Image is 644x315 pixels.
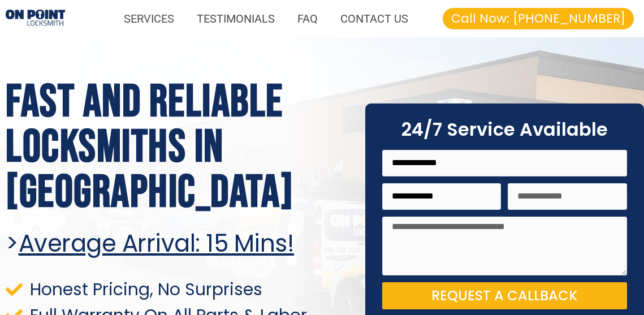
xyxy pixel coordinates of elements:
h1: Fast and Reliable Locksmiths In [GEOGRAPHIC_DATA] [6,80,348,215]
a: TESTIMONIALS [185,6,286,32]
a: SERVICES [113,6,185,32]
span: Request a Callback [431,289,577,303]
h2: 24/7 Service Available [382,120,627,139]
button: Request a Callback [382,282,627,309]
span: Call Now: [PHONE_NUMBER] [451,12,625,25]
a: Call Now: [PHONE_NUMBER] [443,8,634,29]
h2: > [6,230,348,258]
nav: Menu [76,6,419,32]
img: Locksmiths Locations 1 [6,10,65,28]
u: Average arrival: 15 Mins! [19,227,295,260]
a: FAQ [286,6,329,32]
a: CONTACT US [329,6,420,32]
